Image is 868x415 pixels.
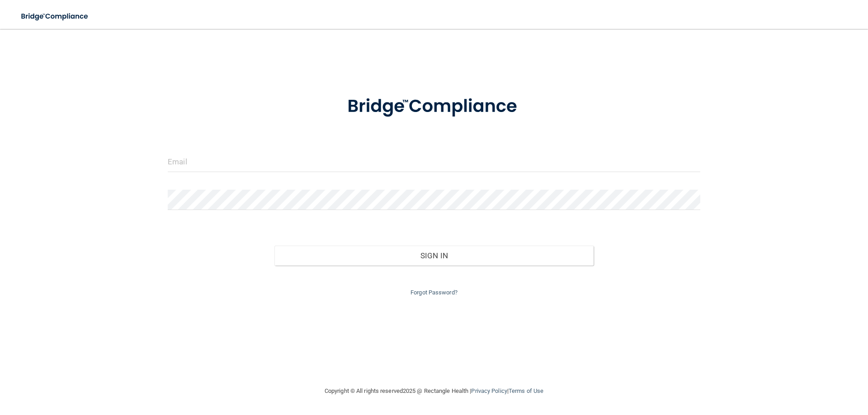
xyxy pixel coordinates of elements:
[410,289,458,296] a: Forgot Password?
[329,83,539,130] img: bridge_compliance_login_screen.278c3ca4.svg
[168,152,700,172] input: Email
[269,377,599,406] div: Copyright © All rights reserved 2025 @ Rectangle Health | |
[274,246,594,266] button: Sign In
[509,387,543,394] a: Terms of Use
[14,7,97,26] img: bridge_compliance_login_screen.278c3ca4.svg
[471,387,507,394] a: Privacy Policy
